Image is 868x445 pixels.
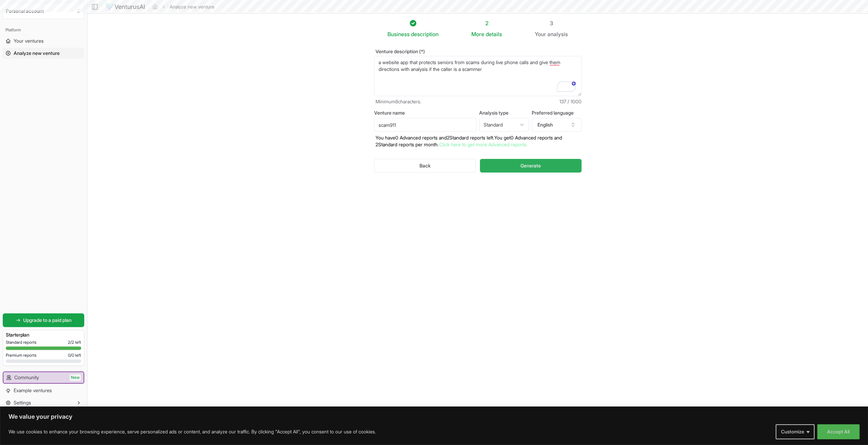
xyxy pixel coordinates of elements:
button: Customize [776,424,814,439]
span: Standard reports [6,340,36,345]
span: 0 / 0 left [68,353,81,358]
span: details [486,31,502,38]
button: Settings [3,397,84,408]
p: You have 0 Advanced reports and 2 Standard reports left. Y ou get 0 Advanced reports and 2 Standa... [374,134,582,148]
label: Analysis type [479,110,529,115]
button: English [532,118,582,132]
span: Settings [14,399,31,406]
textarea: To enrich screen reader interactions, please activate Accessibility in Grammarly extension settings [374,56,582,96]
span: Business [387,30,410,38]
a: Analyze new venture [3,48,84,59]
span: Generate [520,162,541,169]
h3: Starter plan [6,331,81,338]
button: Back [374,159,476,173]
button: Generate [480,159,581,173]
a: Upgrade to a paid plan [3,313,84,327]
span: New [70,374,81,381]
div: 3 [535,19,568,27]
div: Platform [3,25,84,35]
span: 137 / 1000 [559,98,582,105]
span: Your [535,30,546,38]
span: Community [14,374,39,381]
label: Venture description (*) [374,49,582,54]
input: Optional venture name [374,118,476,132]
span: Your ventures [14,38,44,44]
span: description [411,31,439,38]
label: Venture name [374,110,476,115]
p: We use cookies to enhance your browsing experience, serve personalized ads or content, and analyz... [9,428,376,436]
span: More [471,30,484,38]
label: Preferred language [532,110,582,115]
a: CommunityNew [3,372,84,383]
span: Minimum 8 characters. [376,98,421,105]
a: Click here to get more Advanced reports. [439,142,527,147]
button: Accept All [817,424,859,439]
span: 2 / 2 left [68,340,81,345]
a: Example ventures [3,385,84,396]
span: Example ventures [14,387,52,394]
p: We value your privacy [9,413,859,421]
span: analysis [547,31,568,38]
div: 2 [471,19,502,27]
span: Analyze new venture [14,50,60,57]
span: Upgrade to a paid plan [23,317,72,324]
a: Your ventures [3,35,84,46]
span: Premium reports [6,353,36,358]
